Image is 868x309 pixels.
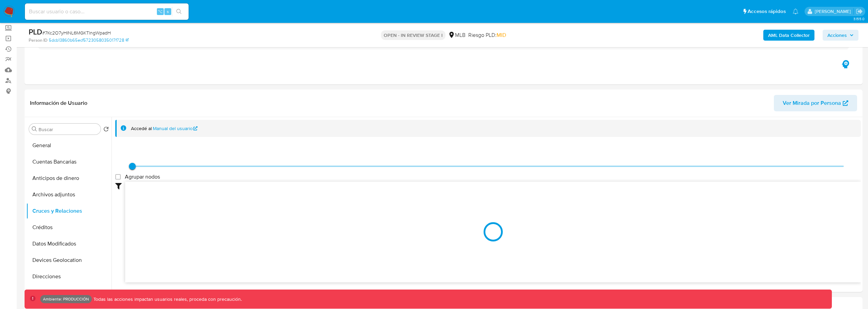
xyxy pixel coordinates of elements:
button: Buscar [32,126,37,132]
input: Buscar [39,126,98,132]
span: Acciones [827,30,847,41]
a: Notificaciones [793,9,798,14]
button: Ver Mirada por Persona [774,95,857,111]
button: Dispositivos Point [26,285,112,301]
input: Agrupar nodos [115,174,121,180]
button: Cuentas Bancarias [26,154,112,170]
b: PLD [29,26,42,37]
p: kevin.palacios@mercadolibre.com [815,8,853,15]
a: Manual del usuario [153,125,198,132]
button: Acciones [823,30,858,41]
p: Ambiente: PRODUCCIÓN [43,298,89,300]
b: AML Data Collector [768,30,810,41]
b: Person ID [29,37,47,43]
span: s [167,8,169,15]
button: Archivos adjuntos [26,186,112,203]
button: Anticipos de dinero [26,170,112,186]
button: AML Data Collector [763,30,814,41]
span: Accedé al [131,125,152,132]
button: Direcciones [26,268,112,285]
span: ⌥ [158,8,163,15]
button: Créditos [26,219,112,236]
button: search-icon [172,7,186,16]
button: Volver al orden por defecto [103,126,109,134]
button: Devices Geolocation [26,252,112,268]
span: Riesgo PLD: [468,31,506,39]
button: General [26,137,112,154]
span: Agrupar nodos [125,173,160,180]
span: MID [497,31,506,39]
span: # 7Kc2O7yHINL6MGKTlngWpadH [42,29,111,36]
span: Ver Mirada por Persona [783,95,841,111]
button: Datos Modificados [26,236,112,252]
h1: Información de Usuario [30,100,87,107]
input: Buscar usuario o caso... [25,7,189,16]
a: 5dcb13860b65ecf5723058035017f728 [49,37,129,43]
span: 3.155.0 [853,16,865,22]
p: OPEN - IN REVIEW STAGE I [381,30,445,40]
button: Cruces y Relaciones [26,203,112,219]
a: Salir [856,8,863,15]
p: Todas las acciones impactan usuarios reales, proceda con precaución. [92,296,242,303]
span: Accesos rápidos [748,8,786,15]
div: MLB [448,31,466,39]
